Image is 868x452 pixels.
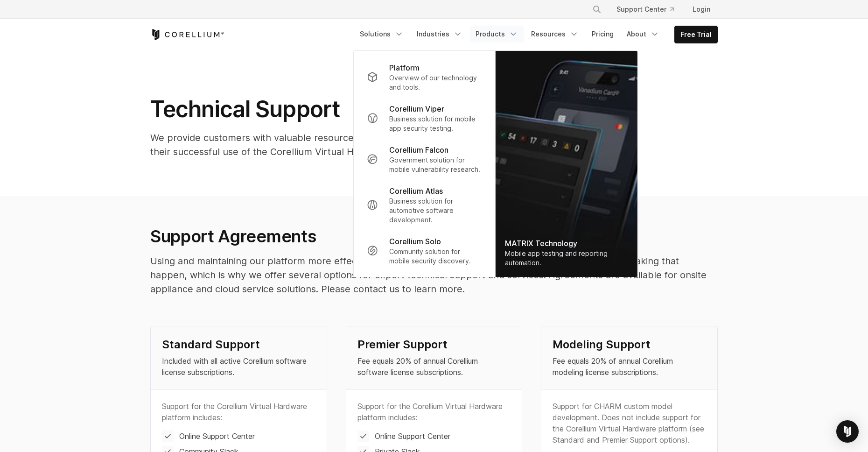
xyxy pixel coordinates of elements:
[359,56,490,98] a: Platform Overview of our technology and tools.
[588,1,605,18] button: Search
[553,355,706,378] p: Fee equals 20% of annual Corellium modeling license subscriptions.
[675,26,717,43] a: Free Trial
[150,131,524,159] p: We provide customers with valuable resources for technical support to help with their successful ...
[389,155,482,174] p: Government solution for mobile vulnerability research.
[150,29,224,40] a: Corellium Home
[389,62,420,73] p: Platform
[609,1,681,18] a: Support Center
[505,249,628,268] div: Mobile app testing and reporting automation.
[389,236,441,247] p: Corellium Solo
[496,51,637,277] img: Matrix_WebNav_1x
[359,180,490,230] a: Corellium Atlas Business solution for automotive software development.
[470,26,524,42] a: Products
[357,431,511,442] li: Online Support Center
[389,114,482,133] p: Business solution for mobile app security testing.
[836,420,859,443] div: Open Intercom Messenger
[389,103,444,114] p: Corellium Viper
[411,26,468,42] a: Industries
[525,26,584,42] a: Resources
[354,26,718,43] div: Navigation Menu
[389,73,482,92] p: Overview of our technology and tools.
[389,247,482,266] p: Community solution for mobile security discovery.
[581,1,718,18] div: Navigation Menu
[389,185,443,197] p: Corellium Atlas
[162,338,315,352] h4: Standard Support
[586,26,619,42] a: Pricing
[359,230,490,271] a: Corellium Solo Community solution for mobile security discovery.
[357,355,511,378] p: Fee equals 20% of annual Corellium software license subscriptions.
[150,226,718,247] h2: Support Agreements
[357,401,511,423] p: Support for the Corellium Virtual Hardware platform includes:
[389,144,448,155] p: Corellium Falcon
[359,98,490,139] a: Corellium Viper Business solution for mobile app security testing.
[496,51,637,277] a: MATRIX Technology Mobile app testing and reporting automation.
[150,95,524,123] h1: Technical Support
[553,401,706,445] p: Support for CHARM custom model development. Does not include support for the Corellium Virtual Ha...
[505,238,628,249] div: MATRIX Technology
[389,197,482,225] p: Business solution for automotive software development.
[162,355,315,378] p: Included with all active Corellium software license subscriptions.
[162,401,315,423] p: Support for the Corellium Virtual Hardware platform includes:
[354,26,409,42] a: Solutions
[359,139,490,180] a: Corellium Falcon Government solution for mobile vulnerability research.
[162,431,315,442] li: Online Support Center
[553,338,706,352] h4: Modeling Support
[685,1,718,18] a: Login
[621,26,665,42] a: About
[150,254,718,296] p: Using and maintaining our platform more effectively can give your team a critical edge. We're com...
[357,338,511,352] h4: Premier Support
